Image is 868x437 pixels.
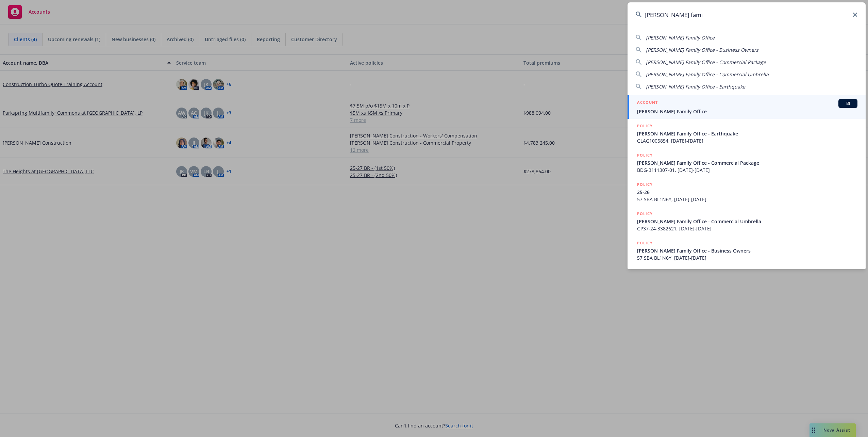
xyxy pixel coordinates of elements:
[637,152,653,159] h5: POLICY
[637,247,857,254] span: [PERSON_NAME] Family Office - Business Owners
[637,254,857,261] span: 57 SBA BL1N6Y, [DATE]-[DATE]
[628,148,866,177] a: POLICY[PERSON_NAME] Family Office - Commercial PackageBDG-3111307-01, [DATE]-[DATE]
[637,166,857,174] span: BDG-3111307-01, [DATE]-[DATE]
[646,47,758,53] span: [PERSON_NAME] Family Office - Business Owners
[841,100,855,107] span: BI
[637,99,658,107] h5: ACCOUNT
[637,196,857,203] span: 57 SBA BL1N6Y, [DATE]-[DATE]
[637,189,857,196] span: 25-26
[628,236,866,265] a: POLICY[PERSON_NAME] Family Office - Business Owners57 SBA BL1N6Y, [DATE]-[DATE]
[637,130,857,137] span: [PERSON_NAME] Family Office - Earthquake
[628,119,866,148] a: POLICY[PERSON_NAME] Family Office - EarthquakeGLAG1005854, [DATE]-[DATE]
[628,177,866,207] a: POLICY25-2657 SBA BL1N6Y, [DATE]-[DATE]
[637,159,857,166] span: [PERSON_NAME] Family Office - Commercial Package
[637,123,653,129] h5: POLICY
[646,71,769,78] span: [PERSON_NAME] Family Office - Commercial Umbrella
[646,59,766,65] span: [PERSON_NAME] Family Office - Commercial Package
[637,218,857,225] span: [PERSON_NAME] Family Office - Commercial Umbrella
[637,210,653,217] h5: POLICY
[646,34,715,41] span: [PERSON_NAME] Family Office
[628,207,866,236] a: POLICY[PERSON_NAME] Family Office - Commercial UmbrellaGP37-24-3382621, [DATE]-[DATE]
[637,240,653,246] h5: POLICY
[637,181,653,188] h5: POLICY
[646,83,745,90] span: [PERSON_NAME] Family Office - Earthquake
[637,137,857,144] span: GLAG1005854, [DATE]-[DATE]
[637,225,857,232] span: GP37-24-3382621, [DATE]-[DATE]
[637,108,857,115] span: [PERSON_NAME] Family Office
[628,2,866,27] input: Search...
[628,95,866,119] a: ACCOUNTBI[PERSON_NAME] Family Office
